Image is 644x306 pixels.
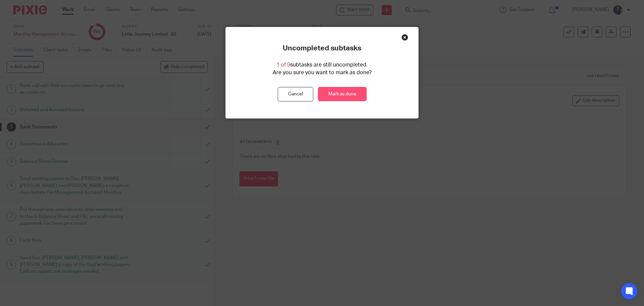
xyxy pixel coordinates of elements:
[273,69,372,77] p: Are you sure you want to mark as done?
[401,34,408,41] div: Close this dialog window
[283,44,361,53] p: Uncompleted subtasks
[318,87,367,101] a: Mark as done
[276,61,368,69] p: subtasks are still uncompleted.
[276,62,290,68] span: 1 of 9
[278,87,313,101] button: Cancel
